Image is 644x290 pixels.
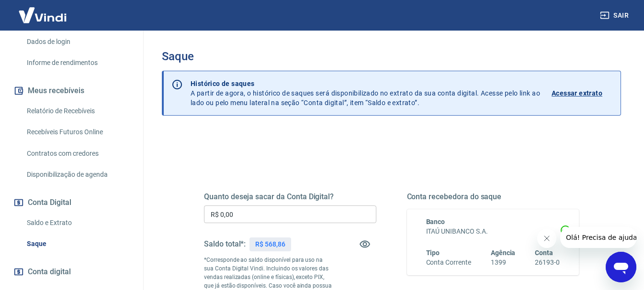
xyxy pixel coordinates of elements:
[23,53,132,73] a: Informe de rendimentos
[535,258,560,268] h6: 26193-0
[491,249,516,257] span: Agência
[255,239,285,249] p: R$ 568,86
[491,258,516,268] h6: 1399
[162,50,621,63] h3: Saque
[535,249,553,257] span: Conta
[426,249,440,257] span: Tipo
[23,144,132,163] a: Contratos com credores
[598,7,633,24] button: Sair
[191,79,540,88] p: Histórico de saques
[23,101,132,121] a: Relatório de Recebíveis
[23,213,132,233] a: Saldo e Extrato
[426,226,560,236] h6: ITAÚ UNIBANCO S.A.
[23,32,132,52] a: Dados de login
[560,227,636,248] iframe: Mensagem da empresa
[426,258,471,268] h6: Conta Corrente
[606,252,636,282] iframe: Botão para abrir a janela de mensagens
[204,239,246,249] h5: Saldo total*:
[407,192,579,202] h5: Conta recebedora do saque
[552,88,602,98] p: Acessar extrato
[11,192,132,213] button: Conta Digital
[11,80,132,101] button: Meus recebíveis
[23,165,132,184] a: Disponibilização de agenda
[191,79,540,107] p: A partir de agora, o histórico de saques será disponibilizado no extrato da sua conta digital. Ac...
[28,265,71,279] span: Conta digital
[6,7,80,14] span: Olá! Precisa de ajuda?
[552,79,613,107] a: Acessar extrato
[204,192,376,202] h5: Quanto deseja sacar da Conta Digital?
[537,229,556,248] iframe: Fechar mensagem
[23,234,132,254] a: Saque
[426,218,445,226] span: Banco
[11,0,74,30] img: Vindi
[23,122,132,142] a: Recebíveis Futuros Online
[11,261,132,282] a: Conta digital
